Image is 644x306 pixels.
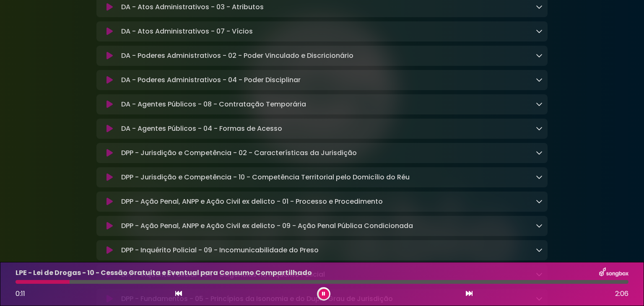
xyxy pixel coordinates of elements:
[121,2,264,12] p: DA - Atos Administrativos - 03 - Atributos
[615,289,628,299] span: 2:06
[599,267,628,278] img: songbox-logo-white.png
[16,289,25,298] span: 0:11
[121,124,282,134] p: DA - Agentes Públicos - 04 - Formas de Acesso
[121,221,413,231] p: DPP - Ação Penal, ANPP e Ação Civil ex delicto - 09 - Ação Penal Pública Condicionada
[121,148,357,158] p: DPP - Jurisdição e Competência - 02 - Características da Jurisdição
[121,51,353,61] p: DA - Poderes Administrativos - 02 - Poder Vinculado e Discricionário
[121,99,306,109] p: DA - Agentes Públicos - 08 - Contratação Temporária
[121,26,253,36] p: DA - Atos Administrativos - 07 - Vícios
[121,245,319,255] p: DPP - Inquérito Policial - 09 - Incomunicabilidade do Preso
[121,75,301,85] p: DA - Poderes Administrativos - 04 - Poder Disciplinar
[16,268,312,278] p: LPE - Lei de Drogas - 10 - Cessão Gratuita e Eventual para Consumo Compartilhado
[121,172,410,182] p: DPP - Jurisdição e Competência - 10 - Competência Territorial pelo Domicílio do Réu
[121,197,383,207] p: DPP - Ação Penal, ANPP e Ação Civil ex delicto - 01 - Processo e Procedimento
